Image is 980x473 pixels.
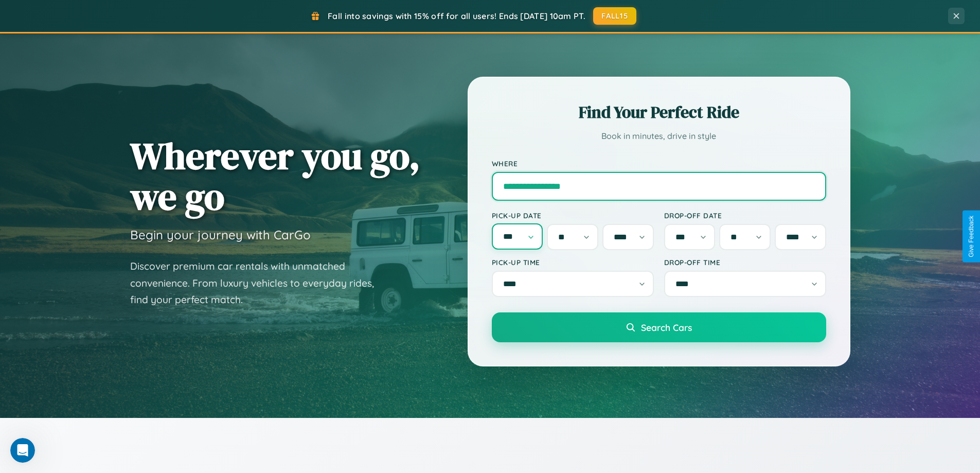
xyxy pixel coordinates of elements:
[130,258,387,308] p: Discover premium car rentals with unmatched convenience. From luxury vehicles to everyday rides, ...
[492,258,654,267] label: Pick-up Time
[492,129,826,144] p: Book in minutes, drive in style
[968,216,975,257] div: Give Feedback
[664,258,826,267] label: Drop-off Time
[492,312,826,342] button: Search Cars
[130,227,311,242] h3: Begin your journey with CarGo
[492,159,826,168] label: Where
[641,322,692,333] span: Search Cars
[593,7,636,25] button: FALL15
[328,11,585,21] span: Fall into savings with 15% off for all users! Ends [DATE] 10am PT.
[492,211,654,220] label: Pick-up Date
[130,135,420,217] h1: Wherever you go, we go
[492,101,826,124] h2: Find Your Perfect Ride
[664,211,826,220] label: Drop-off Date
[10,438,35,463] iframe: Intercom live chat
